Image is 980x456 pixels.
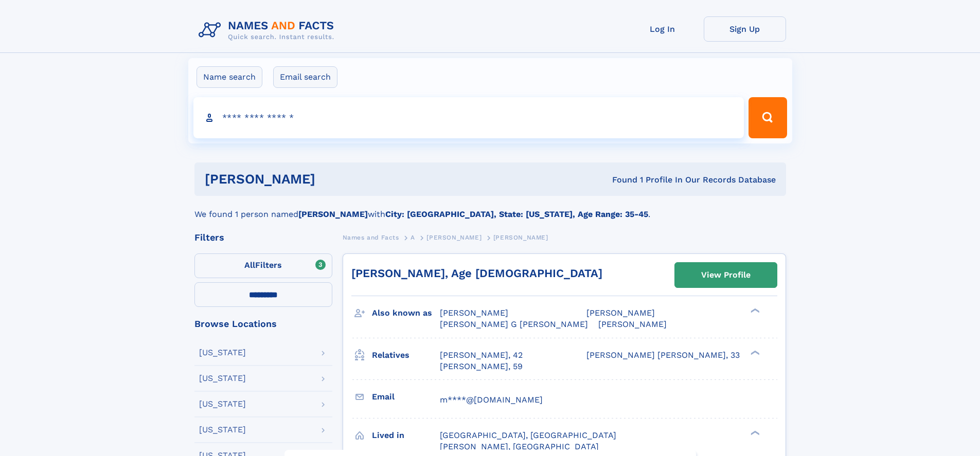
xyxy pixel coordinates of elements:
[440,442,599,451] span: [PERSON_NAME], [GEOGRAPHIC_DATA]
[748,429,760,436] div: ❯
[704,16,786,42] a: Sign Up
[426,234,482,241] span: [PERSON_NAME]
[440,350,523,361] a: [PERSON_NAME], 42
[426,231,482,244] a: [PERSON_NAME]
[194,233,332,242] div: Filters
[411,231,415,244] a: A
[244,260,255,270] span: All
[298,209,368,219] b: [PERSON_NAME]
[372,304,440,322] h3: Also known as
[372,346,440,364] h3: Relatives
[748,349,760,356] div: ❯
[199,426,246,434] div: [US_STATE]
[194,253,332,278] label: Filters
[493,234,548,241] span: [PERSON_NAME]
[749,97,787,138] button: Search Button
[205,173,464,186] h1: [PERSON_NAME]
[748,307,760,314] div: ❯
[197,66,262,88] label: Name search
[440,361,523,372] a: [PERSON_NAME], 59
[385,209,648,219] b: City: [GEOGRAPHIC_DATA], State: [US_STATE], Age Range: 35-45
[194,319,332,329] div: Browse Locations
[194,16,343,44] img: Logo Names and Facts
[351,267,602,280] a: [PERSON_NAME], Age [DEMOGRAPHIC_DATA]
[273,66,337,88] label: Email search
[194,196,786,221] div: We found 1 person named with .
[199,349,246,357] div: [US_STATE]
[440,308,508,318] span: [PERSON_NAME]
[598,319,667,329] span: [PERSON_NAME]
[586,350,740,361] a: [PERSON_NAME] [PERSON_NAME], 33
[586,308,655,318] span: [PERSON_NAME]
[343,231,399,244] a: Names and Facts
[199,400,246,408] div: [US_STATE]
[621,16,704,42] a: Log In
[701,263,751,287] div: View Profile
[440,430,616,440] span: [GEOGRAPHIC_DATA], [GEOGRAPHIC_DATA]
[372,388,440,406] h3: Email
[675,263,777,287] a: View Profile
[193,97,744,138] input: search input
[411,234,415,241] span: A
[372,427,440,444] h3: Lived in
[440,319,588,329] span: [PERSON_NAME] G [PERSON_NAME]
[464,174,776,186] div: Found 1 Profile In Our Records Database
[199,374,246,382] div: [US_STATE]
